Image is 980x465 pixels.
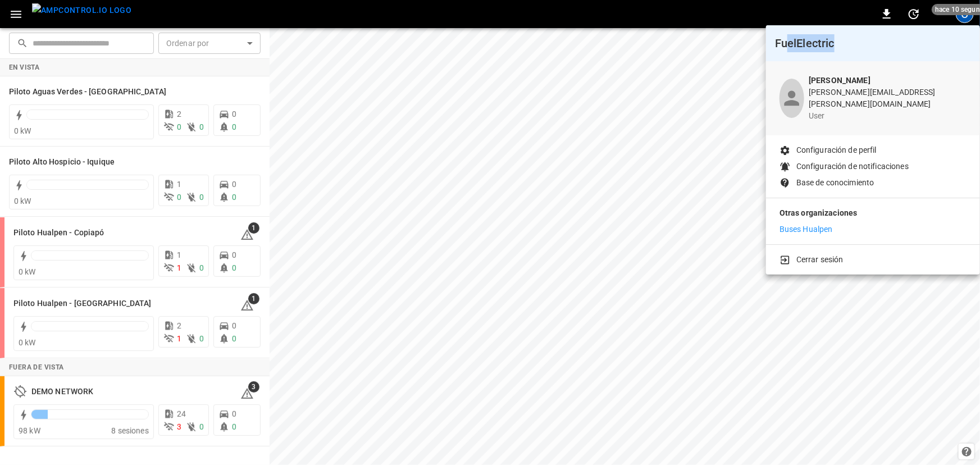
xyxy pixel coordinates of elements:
[809,76,870,85] b: [PERSON_NAME]
[796,177,874,189] p: Base de conocimiento
[796,161,909,172] p: Configuración de notificaciones
[775,34,971,52] h6: FuelElectric
[780,79,804,118] div: profile-icon
[809,86,967,110] p: [PERSON_NAME][EMAIL_ADDRESS][PERSON_NAME][DOMAIN_NAME]
[809,110,967,122] p: user
[780,224,833,235] p: Buses Hualpen
[796,144,877,156] p: Configuración de perfil
[796,254,844,266] p: Cerrar sesión
[780,207,967,224] p: Otras organizaciones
